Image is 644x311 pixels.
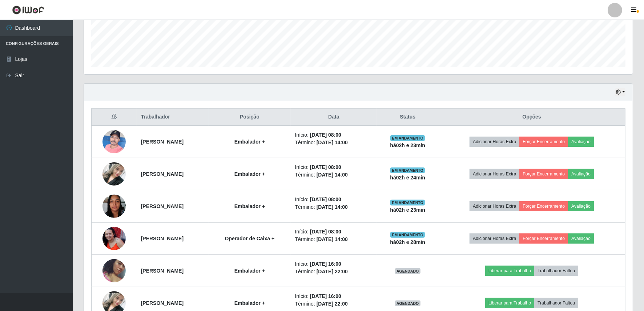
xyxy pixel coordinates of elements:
[317,269,348,274] time: [DATE] 22:00
[295,300,373,308] li: Término:
[295,196,373,203] li: Início:
[390,207,425,213] strong: há 02 h e 23 min
[225,236,275,241] strong: Operador de Caixa +
[141,300,184,306] strong: [PERSON_NAME]
[295,163,373,171] li: Início:
[141,203,184,209] strong: [PERSON_NAME]
[141,139,184,145] strong: [PERSON_NAME]
[102,148,126,200] img: 1755712424414.jpeg
[485,266,534,276] button: Liberar para Trabalho
[470,233,519,244] button: Adicionar Horas Extra
[485,298,534,308] button: Liberar para Trabalho
[102,250,126,291] img: 1756499423375.jpeg
[209,109,290,126] th: Posição
[390,135,425,141] span: EM ANDAMENTO
[234,300,265,306] strong: Embalador +
[568,169,594,179] button: Avaliação
[310,261,341,267] time: [DATE] 16:00
[519,233,568,244] button: Forçar Encerramento
[390,239,425,245] strong: há 02 h e 28 min
[519,169,568,179] button: Forçar Encerramento
[390,232,425,238] span: EM ANDAMENTO
[310,164,341,170] time: [DATE] 08:00
[470,201,519,211] button: Adicionar Horas Extra
[291,109,377,126] th: Data
[519,137,568,147] button: Forçar Encerramento
[568,233,594,244] button: Avaliação
[234,203,265,209] strong: Embalador +
[568,201,594,211] button: Avaliação
[137,109,209,126] th: Trabalhador
[317,301,348,307] time: [DATE] 22:00
[234,171,265,177] strong: Embalador +
[568,137,594,147] button: Avaliação
[470,169,519,179] button: Adicionar Horas Extra
[317,204,348,210] time: [DATE] 14:00
[395,300,420,306] span: AGENDADO
[310,293,341,299] time: [DATE] 16:00
[102,126,126,157] img: 1735860830923.jpeg
[310,196,341,202] time: [DATE] 08:00
[295,268,373,275] li: Término:
[310,132,341,138] time: [DATE] 08:00
[234,268,265,274] strong: Embalador +
[317,236,348,242] time: [DATE] 14:00
[438,109,625,126] th: Opções
[390,142,425,148] strong: há 02 h e 23 min
[390,167,425,173] span: EM ANDAMENTO
[295,139,373,146] li: Término:
[295,228,373,236] li: Início:
[141,171,184,177] strong: [PERSON_NAME]
[390,200,425,206] span: EM ANDAMENTO
[317,172,348,178] time: [DATE] 14:00
[470,137,519,147] button: Adicionar Horas Extra
[317,140,348,145] time: [DATE] 14:00
[141,268,184,274] strong: [PERSON_NAME]
[102,191,126,221] img: 1751659214468.jpeg
[295,260,373,268] li: Início:
[295,131,373,139] li: Início:
[12,5,44,14] img: CoreUI Logo
[310,229,341,235] time: [DATE] 08:00
[295,203,373,211] li: Término:
[234,139,265,145] strong: Embalador +
[295,293,373,300] li: Início:
[395,268,420,274] span: AGENDADO
[141,236,184,241] strong: [PERSON_NAME]
[102,227,126,250] img: 1743338839822.jpeg
[519,201,568,211] button: Forçar Encerramento
[390,175,425,181] strong: há 02 h e 24 min
[295,171,373,179] li: Término:
[534,266,578,276] button: Trabalhador Faltou
[534,298,578,308] button: Trabalhador Faltou
[377,109,438,126] th: Status
[295,236,373,243] li: Término:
